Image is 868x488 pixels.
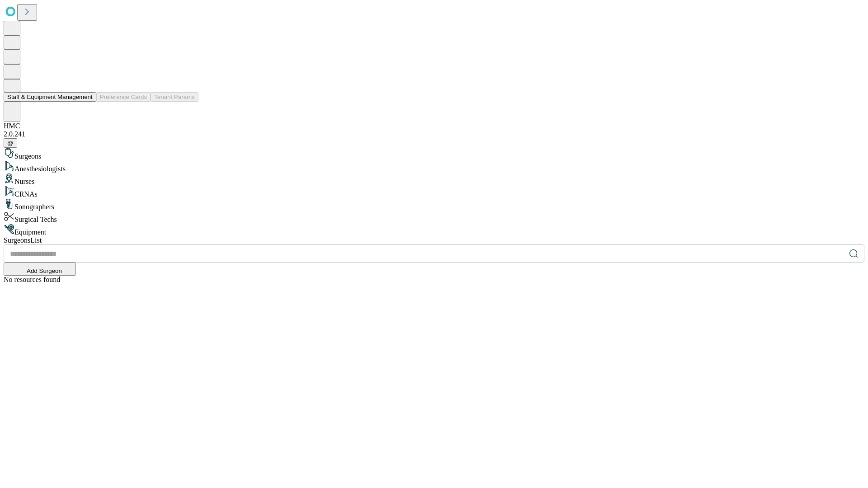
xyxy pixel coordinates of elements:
[4,224,864,236] div: Equipment
[4,173,864,186] div: Nurses
[4,263,76,276] button: Add Surgeon
[27,267,62,274] span: Add Surgeon
[151,92,198,102] button: Tenant Params
[4,276,864,284] div: No resources found
[4,211,864,224] div: Surgical Techs
[4,122,864,130] div: HMC
[4,92,96,102] button: Staff & Equipment Management
[7,140,14,146] span: @
[4,138,17,148] button: @
[4,198,864,211] div: Sonographers
[4,186,864,198] div: CRNAs
[4,160,864,173] div: Anesthesiologists
[4,148,864,160] div: Surgeons
[4,236,864,244] div: Surgeons List
[4,130,864,138] div: 2.0.241
[96,92,151,102] button: Preference Cards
